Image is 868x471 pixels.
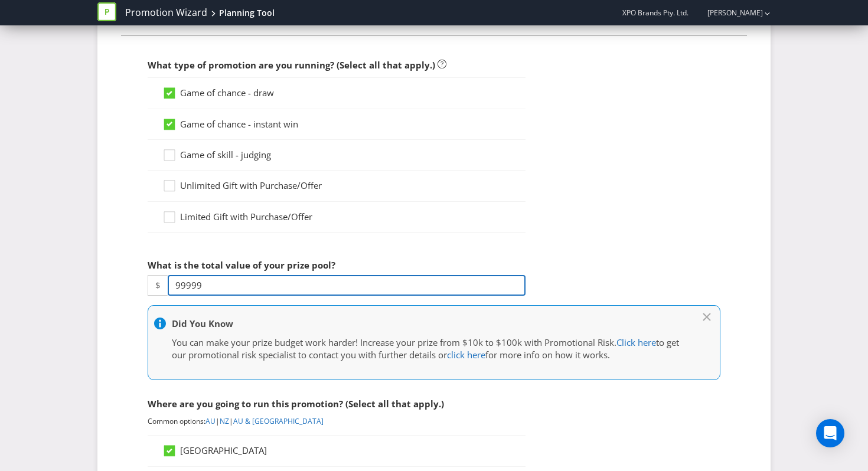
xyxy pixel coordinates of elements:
span: Game of chance - draw [180,87,274,99]
div: Planning Tool [219,7,275,19]
a: Click here [616,336,656,348]
a: Promotion Wizard [125,6,207,19]
span: Limited Gift with Purchase/Offer [180,211,312,223]
span: Common options: [148,416,205,426]
div: Where are you going to run this promotion? (Select all that apply.) [148,392,526,416]
a: [PERSON_NAME] [696,8,763,18]
a: click here [447,349,485,361]
div: Open Intercom Messenger [816,419,844,447]
span: Game of skill - judging [180,149,271,161]
span: What type of promotion are you running? (Select all that apply.) [148,59,435,71]
span: Game of chance - instant win [180,118,298,130]
a: AU & [GEOGRAPHIC_DATA] [233,416,324,426]
span: for more info on how it works. [485,349,610,361]
span: [GEOGRAPHIC_DATA] [180,444,267,456]
span: $ [148,275,168,296]
span: | [216,416,220,426]
span: What is the total value of your prize pool? [148,259,335,271]
span: You can make your prize budget work harder! Increase your prize from $10k to $100k with Promotion... [172,336,616,348]
span: Unlimited Gift with Purchase/Offer [180,179,322,191]
a: NZ [220,416,229,426]
span: XPO Brands Pty. Ltd. [622,8,688,18]
span: to get our promotional risk specialist to contact you with further details or [172,336,679,361]
a: AU [205,416,216,426]
span: | [229,416,233,426]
